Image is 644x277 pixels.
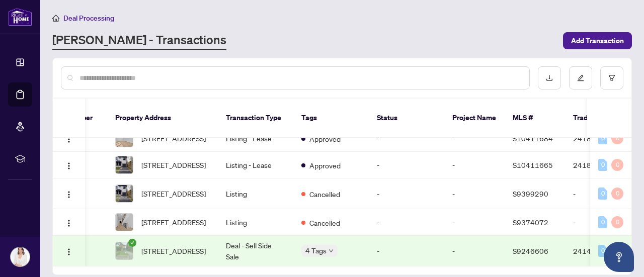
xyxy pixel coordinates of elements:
[218,99,293,138] th: Transaction Type
[8,8,32,26] img: logo
[598,188,607,200] div: 0
[565,209,635,236] td: -
[513,189,548,198] span: S9399290
[598,159,607,171] div: 0
[513,246,548,255] span: S9246606
[611,132,623,144] div: 0
[329,248,334,253] span: down
[141,188,206,199] span: [STREET_ADDRESS]
[65,135,73,143] img: Logo
[563,32,632,49] button: Add Transaction
[116,156,133,173] img: thumbnail-img
[598,216,607,228] div: 0
[611,216,623,228] div: 0
[444,209,505,236] td: -
[444,152,505,178] td: -
[61,157,77,173] button: Logo
[61,186,77,202] button: Logo
[369,209,444,236] td: -
[444,236,505,266] td: -
[63,14,114,23] span: Deal Processing
[141,133,206,144] span: [STREET_ADDRESS]
[611,188,623,200] div: 0
[571,33,624,49] span: Add Transaction
[305,245,327,256] span: 4 Tags
[577,74,584,81] span: edit
[569,66,592,89] button: edit
[604,242,634,272] button: Open asap
[309,189,340,200] span: Cancelled
[369,236,444,266] td: -
[116,242,133,259] img: thumbnail-img
[61,130,77,146] button: Logo
[565,236,635,266] td: 2414765
[116,214,133,231] img: thumbnail-img
[598,132,607,144] div: 0
[218,178,293,209] td: Listing
[369,125,444,152] td: -
[565,152,635,178] td: 2418908
[52,15,59,22] span: home
[65,191,73,199] img: Logo
[65,248,73,256] img: Logo
[141,159,206,170] span: [STREET_ADDRESS]
[141,217,206,228] span: [STREET_ADDRESS]
[218,152,293,178] td: Listing - Lease
[565,178,635,209] td: -
[598,245,607,257] div: 0
[218,125,293,152] td: Listing - Lease
[444,99,505,138] th: Project Name
[600,66,623,89] button: filter
[546,74,553,81] span: download
[65,162,73,170] img: Logo
[565,125,635,152] td: 2418432
[116,185,133,202] img: thumbnail-img
[218,236,293,266] td: Deal - Sell Side Sale
[309,217,340,228] span: Cancelled
[107,99,218,138] th: Property Address
[513,218,548,227] span: S9374072
[369,178,444,209] td: -
[513,160,553,169] span: S10411665
[218,209,293,236] td: Listing
[444,178,505,209] td: -
[538,66,561,89] button: download
[309,160,341,171] span: Approved
[293,99,369,138] th: Tags
[505,99,565,138] th: MLS #
[128,239,136,247] span: check-circle
[608,74,615,81] span: filter
[444,125,505,152] td: -
[61,243,77,259] button: Logo
[611,159,623,171] div: 0
[369,152,444,178] td: -
[141,245,206,256] span: [STREET_ADDRESS]
[65,219,73,227] img: Logo
[309,133,341,144] span: Approved
[52,32,226,50] a: [PERSON_NAME] - Transactions
[565,99,635,138] th: Trade Number
[116,130,133,147] img: thumbnail-img
[513,134,553,143] span: S10411684
[11,247,30,266] img: Profile Icon
[369,99,444,138] th: Status
[61,214,77,230] button: Logo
